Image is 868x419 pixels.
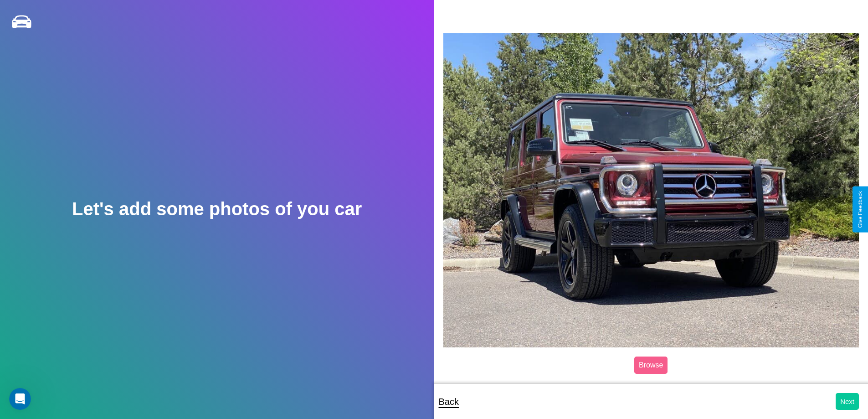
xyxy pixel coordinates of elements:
[634,357,668,374] label: Browse
[9,388,31,410] iframe: Intercom live chat
[443,33,859,347] img: posted
[857,191,863,228] div: Give Feedback
[439,393,459,410] p: Back
[836,393,859,410] button: Next
[72,199,362,219] h2: Let's add some photos of you car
